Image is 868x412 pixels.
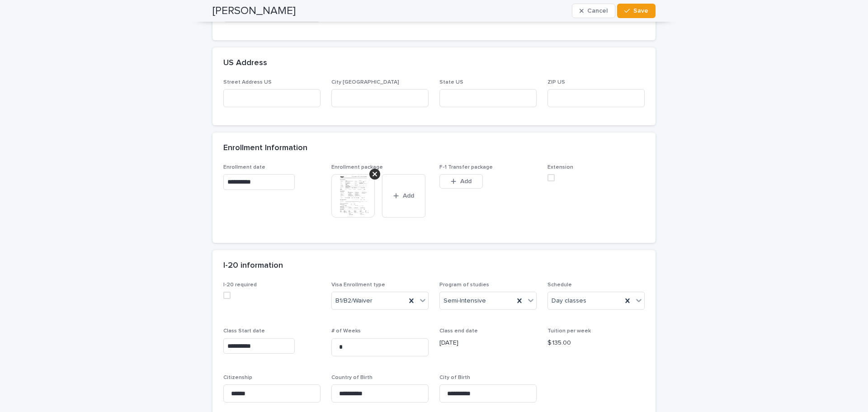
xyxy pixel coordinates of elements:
[223,143,307,153] h2: Enrollment Information
[382,174,425,218] button: Add
[223,375,252,380] span: Citizenship
[331,328,361,334] span: # of Weeks
[547,328,591,334] span: Tuition per week
[547,165,573,170] span: Extension
[403,193,414,199] span: Add
[460,178,472,185] span: Add
[212,5,296,18] h2: [PERSON_NAME]
[223,261,283,271] h2: I-20 information
[439,375,470,380] span: City of Birth
[439,338,537,348] p: [DATE]
[223,328,265,334] span: Class Start date
[617,4,656,18] button: Save
[331,282,385,288] span: Visa Enrollment type
[547,338,645,348] p: $ 135.00
[335,296,373,306] span: B1/B2/Waiver
[439,282,489,288] span: Program of studies
[439,165,493,170] span: F-1 Transfer package
[633,8,648,14] span: Save
[443,296,486,306] span: Semi-Intensive
[439,328,478,334] span: Class end date
[223,282,257,288] span: I-20 required
[223,58,267,68] h2: US Address
[331,80,399,85] span: City [GEOGRAPHIC_DATA]
[439,174,483,189] button: Add
[547,80,565,85] span: ZIP US
[331,165,383,170] span: Enrollment package
[552,296,586,306] span: Day classes
[331,375,373,380] span: Country of Birth
[547,282,572,288] span: Schedule
[572,4,615,18] button: Cancel
[223,165,265,170] span: Enrollment date
[439,80,463,85] span: State US
[587,8,608,14] span: Cancel
[223,80,272,85] span: Street Address US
